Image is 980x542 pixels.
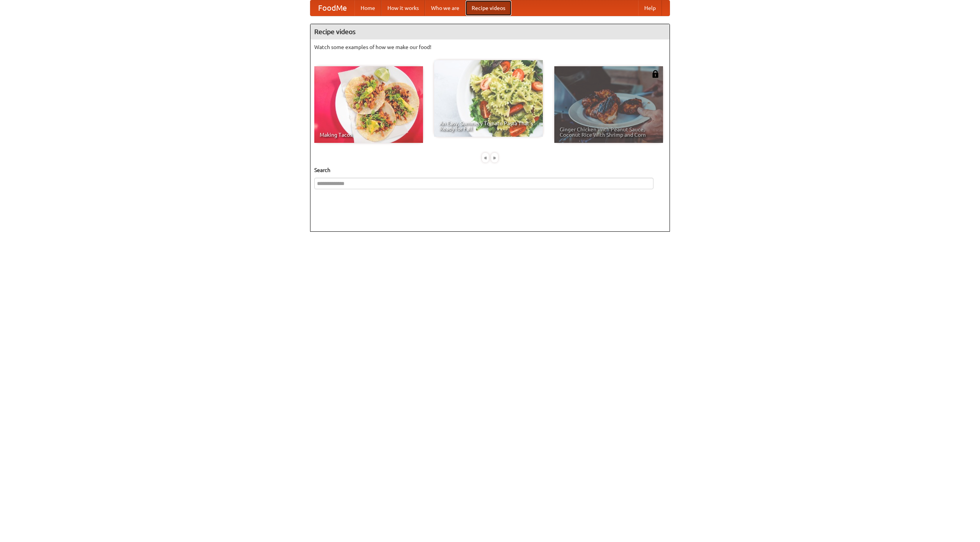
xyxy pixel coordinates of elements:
span: Making Tacos [320,132,418,138]
a: Home [354,0,381,16]
a: Making Tacos [314,66,423,143]
span: An Easy, Summery Tomato Pasta That's Ready for Fall [439,121,537,131]
div: « [482,153,489,162]
div: » [491,153,498,162]
h4: Recipe videos [310,24,670,39]
a: An Easy, Summery Tomato Pasta That's Ready for Fall [434,60,543,137]
a: Recipe videos [465,0,511,16]
h5: Search [314,166,666,174]
p: Watch some examples of how we make our food! [314,43,666,51]
a: Help [638,0,662,16]
img: 483408.png [652,70,659,78]
a: Who we are [425,0,465,16]
a: How it works [381,0,425,16]
a: FoodMe [310,0,354,16]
